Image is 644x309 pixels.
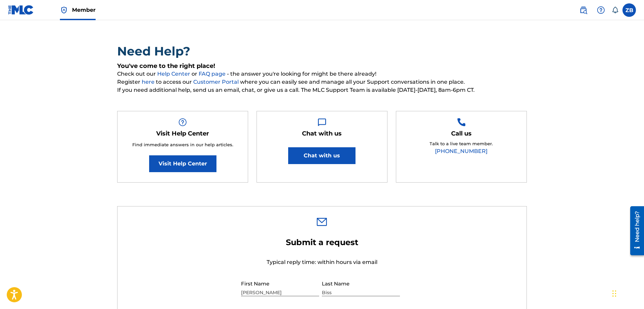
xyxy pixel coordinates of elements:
img: Help Box Image [457,118,466,126]
h5: Visit Help Center [156,130,209,138]
img: search [579,6,587,14]
a: here [142,79,156,85]
img: Help Box Image [178,118,187,126]
h5: Chat with us [302,130,342,138]
span: Find immediate answers in our help articles. [132,142,233,147]
img: Top Rightsholder [60,6,68,14]
img: MLC Logo [8,5,34,15]
img: Help Box Image [318,118,326,126]
span: Check out our or - the answer you're looking for might be there already! [117,70,527,78]
button: Chat with us [288,147,355,164]
a: Help Center [157,71,192,77]
img: help [597,6,605,14]
a: Customer Portal [193,79,240,85]
p: Talk to a live team member. [430,141,493,147]
iframe: Resource Center [625,204,644,258]
iframe: Chat Widget [610,277,644,309]
h2: Need Help? [117,44,527,59]
div: Notifications [612,7,618,13]
a: Public Search [577,3,590,17]
h5: You've come to the right place! [117,62,527,70]
span: Member [72,6,96,14]
div: Drag [612,283,616,304]
h5: Call us [451,130,472,138]
a: Visit Help Center [149,155,216,172]
a: [PHONE_NUMBER] [435,148,487,154]
img: 0ff00501b51b535a1dc6.svg [317,218,327,226]
a: FAQ page [199,71,227,77]
span: Typical reply time: within hours via email [267,259,377,265]
div: User Menu [622,3,636,17]
span: Register to access our where you can easily see and manage all your Support conversations in one ... [117,78,527,86]
h2: Submit a request [241,237,403,247]
span: If you need additional help, send us an email, chat, or give us a call. The MLC Support Team is a... [117,86,527,94]
div: Help [594,3,608,17]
